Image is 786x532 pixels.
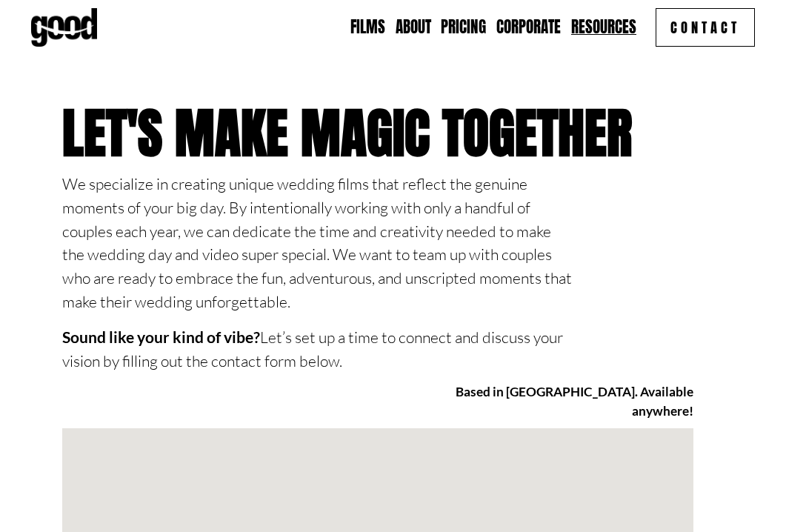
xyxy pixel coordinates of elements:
a: Pricing [441,16,486,39]
a: Films [350,16,385,39]
div: Good Feeling Films 1433 North Water Street Milwaukee, WI, 53202, United States [369,484,404,531]
p: We specialize in creating unique wedding films that reflect the genuine moments of your big day. ... [62,173,572,313]
strong: Let's Make Magic Together [62,93,632,173]
a: About [396,16,431,39]
img: Good Feeling Films [31,8,97,47]
a: Corporate [496,16,561,39]
span: Resources [571,18,636,36]
strong: Based in [GEOGRAPHIC_DATA]. Available anywhere! [456,384,696,419]
p: Let’s set up a time to connect and discuss your vision by filling out the contact form below. [62,325,572,373]
a: Contact [656,8,754,47]
strong: Sound like your kind of vibe? [62,327,260,346]
a: folder dropdown [571,16,636,39]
